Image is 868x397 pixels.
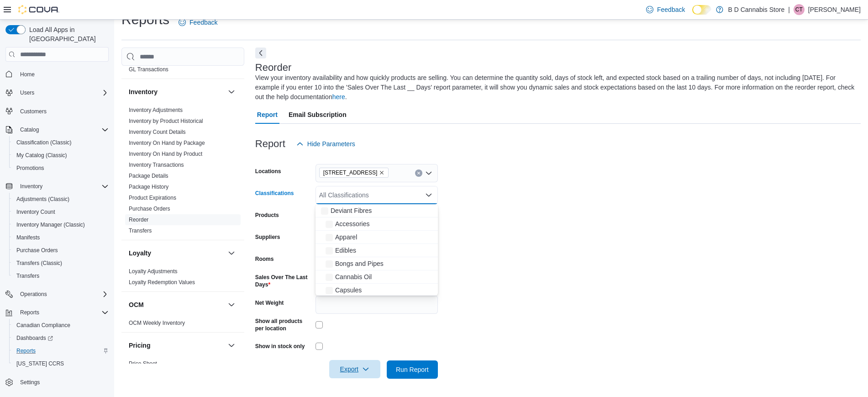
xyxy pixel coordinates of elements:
div: Cody Tomlinson [794,4,805,15]
a: Transfers [129,228,152,234]
label: Sales Over The Last Days [255,274,312,288]
button: Reports [16,307,43,318]
button: Reports [9,344,112,357]
button: Catalog [2,123,112,136]
span: Manifests [13,232,109,243]
span: Report [257,106,278,124]
span: My Catalog (Classic) [16,152,67,159]
span: Reorder [129,216,148,223]
a: Classification (Classic) [13,137,75,148]
span: Transfers [16,272,39,280]
button: Manifests [9,231,112,244]
span: Inventory by Product Historical [129,117,203,125]
span: Capsules [335,286,362,295]
a: Price Sheet [129,360,157,367]
button: Promotions [9,162,112,175]
span: Package History [129,183,168,191]
a: Inventory On Hand by Product [129,151,202,157]
span: Price Sheet [129,360,157,367]
button: Run Report [387,360,438,379]
span: Cannabis Oil [335,272,372,281]
span: Reports [20,309,39,316]
span: Settings [16,376,109,388]
h3: Pricing [129,341,150,350]
span: Customers [20,108,47,115]
button: Catalog [16,124,42,135]
span: Catalog [20,126,39,133]
button: Users [2,86,112,99]
span: Reports [13,345,109,356]
span: My Catalog (Classic) [13,150,109,161]
div: Finance [121,53,244,79]
span: 522 Admirals Road [319,168,389,178]
button: Purchase Orders [9,244,112,257]
button: Apparel [316,231,438,244]
button: Transfers (Classic) [9,257,112,270]
span: Settings [20,379,40,386]
span: Home [16,68,109,79]
a: Loyalty Adjustments [129,268,178,275]
a: Feedback [642,0,689,19]
button: Accessories [316,217,438,231]
span: OCM Weekly Inventory [129,319,185,327]
span: Inventory Adjustments [129,106,183,114]
button: Edibles [316,244,438,257]
span: Reports [16,347,36,355]
span: Inventory Manager (Classic) [16,221,85,228]
span: Run Report [396,365,429,374]
button: Inventory Manager (Classic) [9,218,112,231]
a: Promotions [13,163,48,174]
a: [US_STATE] CCRS [13,358,68,369]
span: Hide Parameters [307,139,355,148]
span: Adjustments (Classic) [16,196,69,203]
span: Canadian Compliance [13,320,109,331]
a: Dashboards [9,332,112,344]
button: OCM [129,300,224,309]
span: Washington CCRS [13,358,109,369]
span: Classification (Classic) [13,137,109,148]
span: Transfers (Classic) [16,259,62,267]
button: Open list of options [425,169,432,177]
button: Home [2,67,112,80]
span: Feedback [657,5,685,14]
a: Feedback [175,13,221,32]
a: Inventory Count [13,206,59,217]
span: Bongs and Pipes [335,259,384,268]
span: Catalog [16,124,109,135]
button: Inventory Count [9,206,112,218]
span: Transfers (Classic) [13,258,109,269]
button: Reports [2,306,112,319]
button: Customers [2,105,112,118]
button: Settings [2,376,112,389]
input: Dark Mode [692,5,711,15]
a: here [332,93,345,101]
button: Operations [16,289,51,300]
span: GL Transactions [129,66,168,73]
label: Show in stock only [255,343,305,350]
span: Customers [16,106,109,117]
span: Users [20,89,34,96]
a: Inventory Count Details [129,129,186,135]
button: Clear input [415,169,422,177]
span: Inventory On Hand by Package [129,139,205,147]
button: Deviant Fibres [316,204,438,217]
a: Customers [16,106,50,117]
p: | [788,4,790,15]
a: Loyalty Redemption Values [129,279,195,286]
button: Inventory [226,86,237,97]
div: Inventory [121,105,244,240]
button: Operations [2,288,112,301]
span: Loyalty Redemption Values [129,279,195,286]
button: Inventory [129,87,224,96]
img: Cova [18,5,59,14]
span: Inventory Count [13,206,109,217]
span: Inventory Manager (Classic) [13,219,109,230]
span: [US_STATE] CCRS [16,360,64,367]
span: Loyalty Adjustments [129,268,178,275]
a: Inventory Manager (Classic) [13,219,89,230]
span: Feedback [189,18,217,27]
div: View your inventory availability and how quickly products are selling. You can determine the quan... [255,73,856,102]
label: Classifications [255,190,294,197]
